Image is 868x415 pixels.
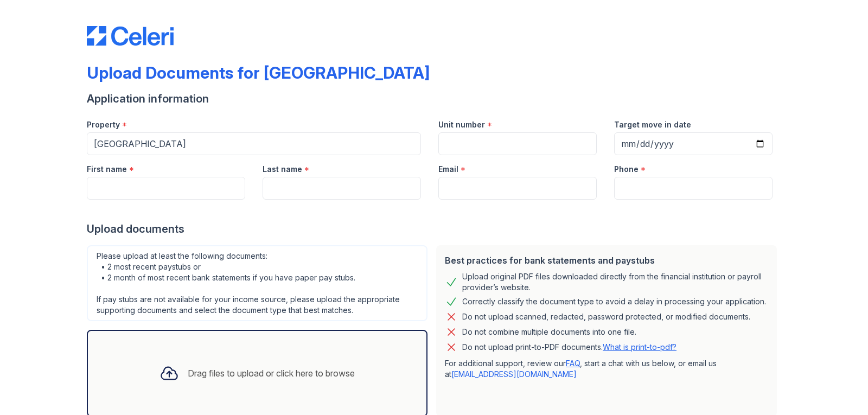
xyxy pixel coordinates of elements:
[462,325,636,339] div: Do not combine multiple documents into one file.
[87,91,781,106] div: Application information
[462,271,768,293] div: Upload original PDF files downloaded directly from the financial institution or payroll provider’...
[451,369,577,379] a: [EMAIL_ADDRESS][DOMAIN_NAME]
[462,295,766,308] div: Correctly classify the document type to avoid a delay in processing your application.
[438,119,485,130] label: Unit number
[438,164,458,175] label: Email
[603,342,676,352] a: What is print-to-pdf?
[87,26,174,46] img: CE_Logo_Blue-a8612792a0a2168367f1c8372b55b34899dd931a85d93a1a3d3e32e68fde9ad4.png
[462,342,676,353] p: Do not upload print-to-PDF documents.
[87,63,430,82] div: Upload Documents for [GEOGRAPHIC_DATA]
[614,164,639,175] label: Phone
[87,245,427,321] div: Please upload at least the following documents: • 2 most recent paystubs or • 2 month of most rec...
[87,119,120,130] label: Property
[445,358,768,380] p: For additional support, review our , start a chat with us below, or email us at
[566,359,580,368] a: FAQ
[614,119,691,130] label: Target move in date
[188,367,355,380] div: Drag files to upload or click here to browse
[263,164,302,175] label: Last name
[87,221,781,237] div: Upload documents
[87,164,127,175] label: First name
[462,310,750,323] div: Do not upload scanned, redacted, password protected, or modified documents.
[445,254,768,267] div: Best practices for bank statements and paystubs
